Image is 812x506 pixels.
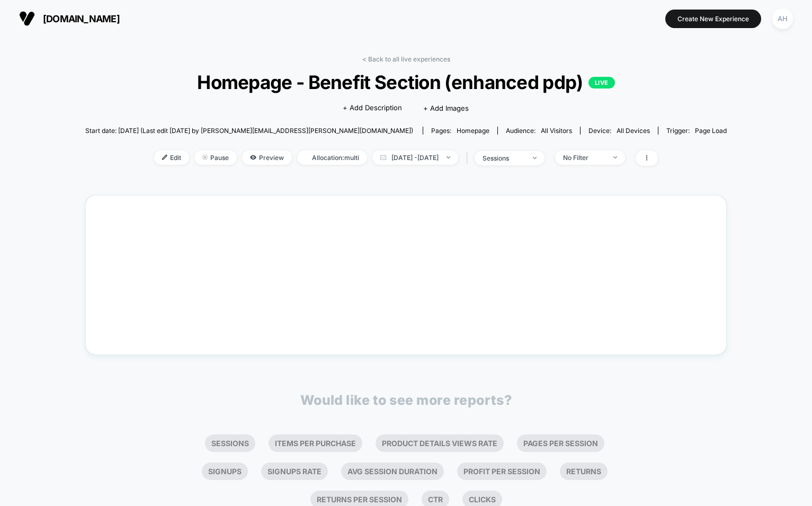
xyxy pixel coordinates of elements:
[242,150,292,165] span: Preview
[517,434,604,452] li: Pages Per Session
[695,127,727,135] span: Page Load
[202,463,248,480] li: Signups
[463,150,475,166] span: |
[431,127,489,135] div: Pages:
[447,156,450,158] img: end
[506,127,572,135] div: Audience:
[457,463,547,480] li: Profit Per Session
[261,463,328,480] li: Signups Rate
[380,155,386,160] img: calendar
[533,157,537,159] img: end
[118,71,694,93] span: Homepage - Benefit Section (enhanced pdp)
[154,150,189,165] span: Edit
[665,10,761,28] button: Create New Experience
[269,434,362,452] li: Items Per Purchase
[563,154,605,162] div: No Filter
[85,127,413,135] span: Start date: [DATE] (Last edit [DATE] by [PERSON_NAME][EMAIL_ADDRESS][PERSON_NAME][DOMAIN_NAME])
[372,150,458,165] span: [DATE] - [DATE]
[772,8,793,29] div: AH
[769,8,796,30] button: AH
[423,104,469,112] span: + Add Images
[202,155,208,160] img: end
[343,103,402,113] span: + Add Description
[341,463,444,480] li: Avg Session Duration
[205,434,255,452] li: Sessions
[541,127,572,135] span: All Visitors
[457,127,489,135] span: homepage
[43,13,120,24] span: [DOMAIN_NAME]
[300,392,512,408] p: Would like to see more reports?
[19,11,35,26] img: Visually logo
[588,77,615,88] p: LIVE
[16,10,123,27] button: [DOMAIN_NAME]
[297,150,367,165] span: Allocation: multi
[613,156,617,158] img: end
[162,155,167,160] img: edit
[617,127,650,135] span: all devices
[560,463,608,480] li: Returns
[376,434,504,452] li: Product Details Views Rate
[580,127,658,135] span: Device:
[483,154,525,162] div: sessions
[194,150,237,165] span: Pause
[362,55,450,63] a: < Back to all live experiences
[666,127,727,135] div: Trigger:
